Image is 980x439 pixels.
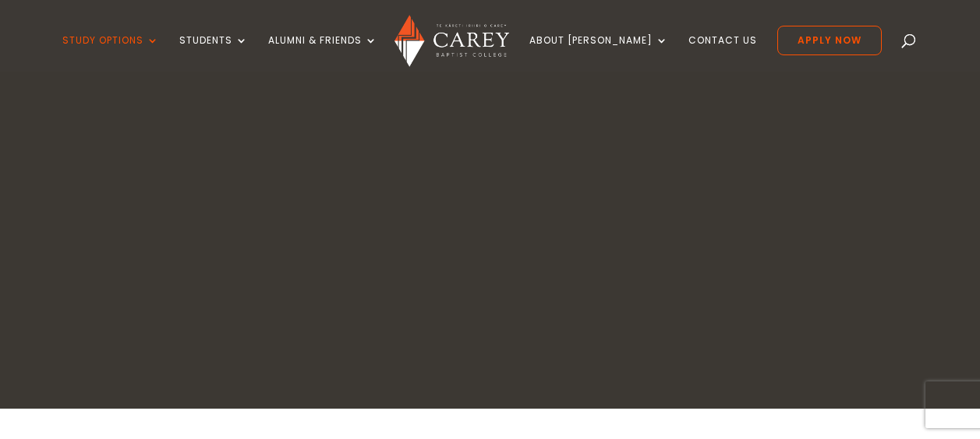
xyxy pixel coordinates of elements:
a: Alumni & Friends [268,35,377,72]
a: Contact Us [688,35,757,72]
a: About [PERSON_NAME] [529,35,668,72]
a: Study Options [62,35,159,72]
a: Apply Now [777,26,882,55]
a: Students [179,35,248,72]
img: Carey Baptist College [394,15,509,67]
